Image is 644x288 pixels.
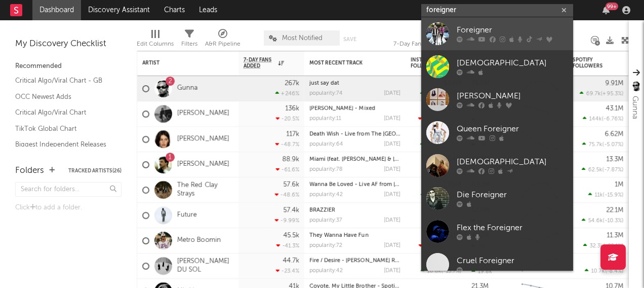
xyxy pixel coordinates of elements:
[582,141,623,148] div: ( )
[309,233,369,238] a: They Wanna Have Fun
[586,91,601,97] span: 69.7k
[421,192,461,198] div: ( )
[275,141,299,148] div: -48.7 %
[309,106,400,112] div: Luther - Mixed
[309,207,400,213] div: BRAZZIER
[421,182,573,215] a: Die Foreigner
[283,232,299,239] div: 45.5k
[384,268,400,274] div: [DATE]
[384,218,400,223] div: [DATE]
[606,3,618,10] div: 99 +
[605,131,623,137] div: 6.62M
[393,25,469,55] div: 7-Day Fans Added (7-Day Fans Added)
[588,192,623,198] div: ( )
[276,242,299,249] div: -41.3 %
[418,116,461,122] div: ( )
[177,110,229,118] a: [PERSON_NAME]
[585,268,623,274] div: ( )
[589,117,602,122] span: 144k
[309,243,342,248] div: popularity: 72
[309,167,343,172] div: popularity: 78
[421,149,573,182] a: [DEMOGRAPHIC_DATA]
[443,269,460,274] span: -15.7 %
[411,57,446,69] div: Instagram Followers
[309,81,400,86] div: just say dat
[283,258,299,264] div: 44.7k
[605,80,623,87] div: 9.91M
[309,157,400,162] div: Miami (feat. Lil Wayne & Rick Ross)
[607,269,622,274] span: -8.4 %
[177,160,229,169] a: [PERSON_NAME]
[573,57,608,69] div: Spotify Followers
[15,123,111,134] a: TikTok Global Chart
[285,105,299,112] div: 136k
[457,90,568,102] div: [PERSON_NAME]
[177,236,221,245] a: Metro Boomin
[419,242,461,249] div: ( )
[309,258,400,264] div: Fire / Desire - Dorian Craft Remix
[384,116,400,122] div: [DATE]
[68,168,122,173] button: Tracked Artists(26)
[309,182,437,188] a: Wanna Be Loved - Live AF from [PERSON_NAME]
[589,142,602,148] span: 75.7k
[583,116,623,122] div: ( )
[421,4,573,17] input: Search for artists
[595,193,603,198] span: 11k
[457,57,568,69] div: [DEMOGRAPHIC_DATA]
[629,96,641,119] div: Gunna
[384,192,400,198] div: [DATE]
[582,166,623,173] div: ( )
[580,90,623,97] div: ( )
[177,211,197,220] a: Future
[457,24,568,37] div: Foreigner
[286,131,299,137] div: 117k
[420,90,461,97] div: ( )
[309,268,343,274] div: popularity: 42
[283,182,299,188] div: 57.6k
[421,50,573,83] a: [DEMOGRAPHIC_DATA]
[384,167,400,172] div: [DATE]
[421,116,573,149] a: Queen Foreigner
[15,139,111,160] a: Biggest Independent Releases This Week
[421,268,461,274] div: ( )
[177,135,229,143] a: [PERSON_NAME]
[606,156,623,163] div: 13.3M
[309,106,375,112] a: [PERSON_NAME] - Mixed
[604,142,622,148] span: -5.07 %
[137,38,174,50] div: Edit Columns
[309,131,440,137] a: Death Wish - Live from The [GEOGRAPHIC_DATA]
[457,156,568,168] div: [DEMOGRAPHIC_DATA]
[276,268,299,274] div: -23.4 %
[142,60,218,66] div: Artist
[309,207,335,213] a: BRAZZIER
[309,91,343,96] div: popularity: 74
[309,60,385,66] div: Most Recent Track
[276,166,299,173] div: -61.6 %
[275,192,299,198] div: -48.6 %
[309,116,341,122] div: popularity: 11
[605,218,622,224] span: -10.3 %
[205,38,240,50] div: A&R Pipeline
[309,233,400,238] div: They Wanna Have Fun
[283,207,299,213] div: 57.4k
[282,35,323,42] span: Most Notified
[309,157,438,162] a: Miami (feat. [PERSON_NAME] & [PERSON_NAME])
[275,90,299,97] div: +246 %
[457,189,568,201] div: Die Foreigner
[309,192,343,198] div: popularity: 42
[588,167,602,173] span: 62.5k
[15,60,122,73] div: Recommended
[309,131,400,137] div: Death Wish - Live from The O2 Arena
[603,117,622,122] span: -6.76 %
[181,25,197,55] div: Filters
[285,80,299,87] div: 267k
[309,81,339,86] a: just say dat
[421,215,573,248] a: Flex the Foreigner
[137,25,174,55] div: Edit Columns
[15,165,44,177] div: Folders
[309,141,343,147] div: popularity: 64
[421,83,573,116] a: [PERSON_NAME]
[604,167,622,173] span: -7.87 %
[605,193,622,198] span: -15.9 %
[205,25,240,55] div: A&R Pipeline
